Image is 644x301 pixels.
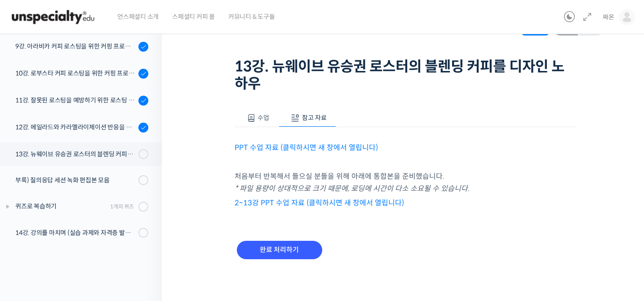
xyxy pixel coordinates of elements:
a: 2~13강 PPT 수업 자료 (클릭하시면 새 창에서 열립니다) [235,198,404,208]
span: 설정 [139,240,150,247]
div: 9강. 아라비카 커피 로스팅을 위한 커핑 프로토콜과 샘플 로스팅 [15,41,136,51]
div: 11강. 잘못된 로스팅을 예방하기 위한 로스팅 디팩트 파헤치기 (언더, 칩핑, 베이크, 스코칭) [15,95,136,105]
h1: 13강. 뉴웨이브 유승권 로스터의 블렌딩 커피를 디자인 노하우 [235,58,576,93]
a: 대화 [59,226,116,249]
div: 부록) 질의응답 세션 녹화 편집본 모음 [15,175,136,185]
span: 참고 자료 [302,114,327,122]
span: 수업 [258,114,269,122]
span: 짜온 [603,13,614,21]
div: 퀴즈로 복습하기 [15,201,107,211]
a: 설정 [116,226,173,249]
a: PPT 수업 자료 (클릭하시면 새 창에서 열립니다) [235,143,378,152]
p: 처음부터 반복해서 들으실 분들을 위해 아래에 통합본을 준비했습니다. [235,170,576,195]
div: 14강. 강의를 마치며 (실습 과제와 자격증 발급 안내) [15,228,136,238]
a: 홈 [3,226,59,249]
span: 홈 [28,240,34,247]
div: 12강. 메일라드와 카라멜라이제이션 반응을 알아보고 실전 로스팅에 적용하기 [15,122,136,132]
div: 10강. 로부스타 커피 로스팅을 위한 커핑 프로토콜과 샘플 로스팅 [15,68,136,78]
span: 대화 [82,240,93,248]
div: 13강. 뉴웨이브 유승권 로스터의 블렌딩 커피를 디자인 노하우 [15,149,136,159]
div: 1개의 퀴즈 [110,202,134,211]
em: * 파일 용량이 상대적으로 크기 때문에, 로딩에 시간이 다소 소요될 수 있습니다. [235,184,470,193]
input: 완료 처리하기 [237,241,322,259]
